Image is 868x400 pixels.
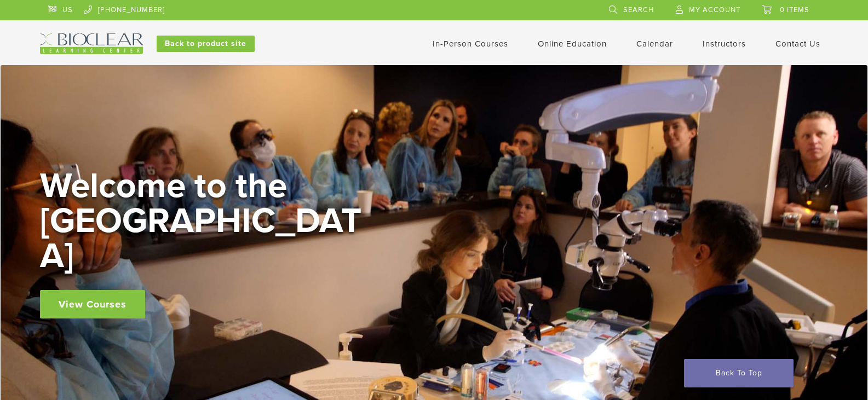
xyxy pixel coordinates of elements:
a: Instructors [703,39,746,49]
a: In-Person Courses [433,39,508,49]
span: Search [623,5,654,14]
h2: Welcome to the [GEOGRAPHIC_DATA] [40,169,369,274]
a: Back to product site [157,36,255,52]
a: Back To Top [684,359,794,387]
a: Contact Us [775,39,820,49]
a: View Courses [40,290,145,318]
span: My Account [689,5,740,14]
a: Online Education [538,39,607,49]
img: Bioclear [40,33,143,54]
span: 0 items [780,5,809,14]
a: Calendar [636,39,673,49]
